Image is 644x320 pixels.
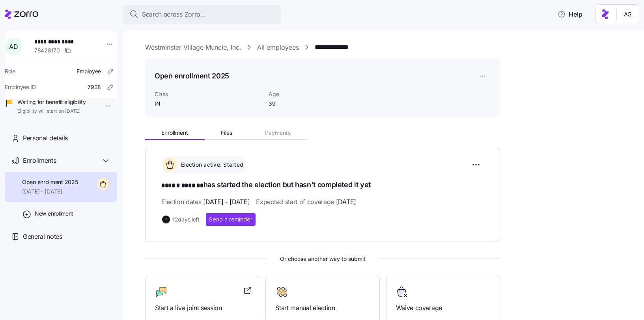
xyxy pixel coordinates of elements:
span: Expected start of coverage [256,197,356,207]
span: Search across Zorro... [142,9,206,19]
span: Payments [265,130,291,136]
span: Personal details [23,133,68,143]
span: 78428170 [34,47,60,54]
span: [DATE] - [DATE] [203,197,250,207]
button: Search across Zorro... [123,5,281,24]
span: Files [221,130,232,136]
span: Start manual election [275,303,370,313]
span: [DATE] - [DATE] [22,188,78,195]
img: 5fc55c57e0610270ad857448bea2f2d5 [622,8,634,20]
span: Election active: Started [179,161,243,169]
span: Or choose another way to submit [145,255,500,263]
span: Class [155,90,262,98]
span: 7938 [88,83,101,91]
span: Waiting for benefit eligibility [17,98,86,106]
span: Open enrollment 2025 [22,178,78,186]
span: Employee ID [5,83,36,91]
span: New enrollment [35,210,73,218]
h1: has started the election but hasn't completed it yet [161,180,484,191]
span: Age [269,90,348,98]
button: Send a reminder [206,213,256,226]
span: Election dates [161,197,250,207]
span: Waive coverage [396,303,490,313]
span: Enrollments [23,156,56,166]
a: All employees [257,43,299,52]
span: Employee [77,67,101,75]
span: A D [9,43,18,50]
span: General notes [23,232,62,242]
span: Eligibility will start on [DATE] [17,108,86,115]
span: 12 days left [172,216,200,223]
span: Start a live joint session [155,303,249,313]
span: [DATE] [336,197,356,207]
span: 39 [269,100,348,108]
a: Westminster Village Muncie, Inc. [145,43,241,52]
h1: Open enrollment 2025 [155,71,229,81]
span: Help [558,9,582,19]
span: Enrollment [161,130,188,136]
span: Send a reminder [209,216,252,223]
span: Role [5,67,15,75]
button: Help [551,6,589,22]
span: IN [155,100,262,108]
